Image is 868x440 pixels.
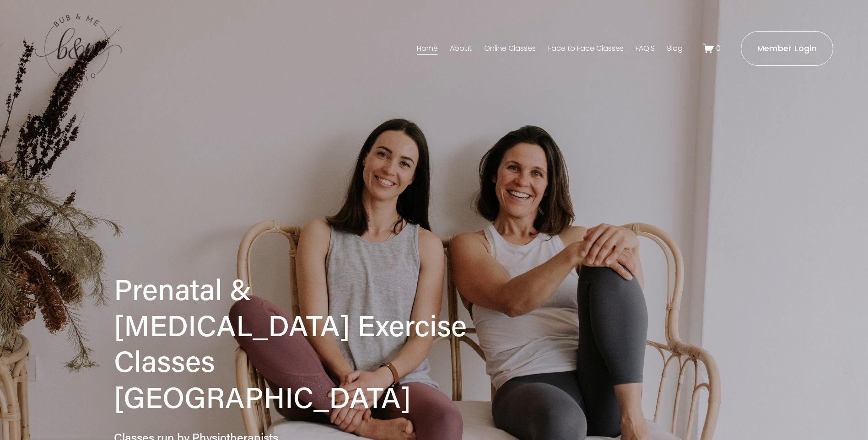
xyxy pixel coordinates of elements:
[702,43,721,54] a: 0 items in cart
[450,41,472,56] a: About
[741,31,834,66] a: Member Login
[636,41,655,56] a: FAQ'S
[667,41,683,56] a: Blog
[757,43,817,54] ms-portal-inner: Member Login
[114,271,479,415] h1: Prenatal & [MEDICAL_DATA] Exercise Classes [GEOGRAPHIC_DATA]
[484,41,536,56] a: Online Classes
[716,43,721,54] span: 0
[417,41,438,56] a: Home
[35,13,122,84] img: bubandme
[548,41,624,56] a: Face to Face Classes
